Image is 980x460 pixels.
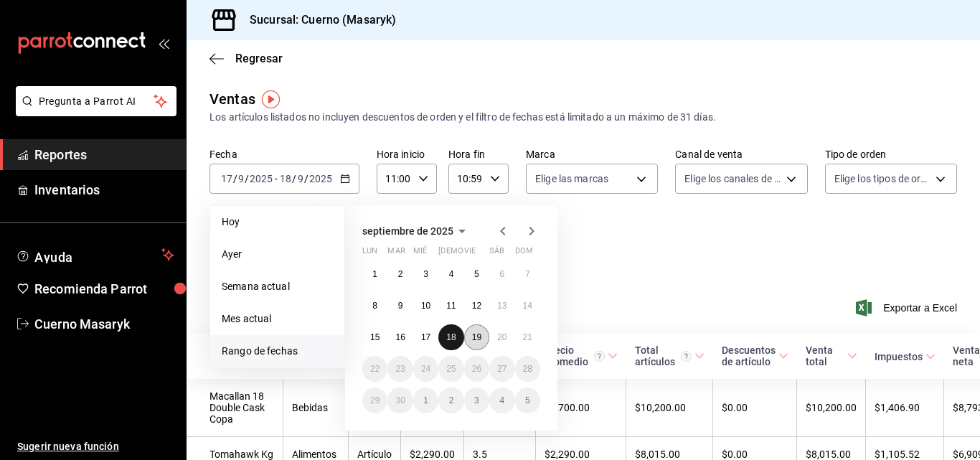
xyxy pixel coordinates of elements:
td: $0.00 [713,379,797,437]
span: / [304,173,308,184]
button: 20 de septiembre de 2025 [489,324,514,350]
abbr: jueves [438,246,523,261]
button: Regresar [209,52,283,65]
button: 16 de septiembre de 2025 [387,324,413,350]
button: Exportar a Excel [859,299,957,316]
abbr: 5 de septiembre de 2025 [474,269,479,279]
abbr: 19 de septiembre de 2025 [472,332,481,342]
abbr: 28 de septiembre de 2025 [523,364,532,374]
div: Los artículos listados no incluyen descuentos de orden y el filtro de fechas está limitado a un m... [209,110,957,125]
span: Semana actual [222,279,333,294]
div: Ventas [209,88,255,110]
abbr: martes [387,246,405,261]
abbr: 13 de septiembre de 2025 [497,301,507,311]
button: 5 de septiembre de 2025 [464,261,489,287]
button: 21 de septiembre de 2025 [515,324,540,350]
abbr: 15 de septiembre de 2025 [370,332,380,342]
span: Inventarios [34,180,174,200]
img: Tooltip marker [262,90,280,108]
abbr: 2 de septiembre de 2025 [398,269,403,279]
abbr: 12 de septiembre de 2025 [472,301,481,311]
td: Bebidas [283,379,349,437]
button: 29 de septiembre de 2025 [362,388,387,413]
abbr: 17 de septiembre de 2025 [421,332,430,342]
label: Marca [526,149,658,159]
abbr: 3 de septiembre de 2025 [423,269,428,279]
a: Pregunta a Parrot AI [10,104,176,119]
div: Descuentos de artículo [722,344,776,367]
label: Canal de venta [675,149,807,159]
button: 7 de septiembre de 2025 [515,261,540,287]
span: Elige las marcas [535,172,608,186]
abbr: 3 de octubre de 2025 [474,395,479,405]
button: 25 de septiembre de 2025 [438,356,463,382]
span: Sugerir nueva función [17,439,174,454]
abbr: 30 de septiembre de 2025 [395,395,405,405]
input: -- [237,173,245,184]
div: Total artículos [635,344,692,367]
abbr: 18 de septiembre de 2025 [446,332,456,342]
abbr: 7 de septiembre de 2025 [525,269,530,279]
button: 3 de septiembre de 2025 [413,261,438,287]
button: 10 de septiembre de 2025 [413,293,438,319]
button: 9 de septiembre de 2025 [387,293,413,319]
abbr: 14 de septiembre de 2025 [523,301,532,311]
abbr: 4 de octubre de 2025 [499,395,504,405]
button: Pregunta a Parrot AI [16,86,176,116]
button: 30 de septiembre de 2025 [387,388,413,413]
span: Descuentos de artículo [722,344,788,367]
button: 11 de septiembre de 2025 [438,293,463,319]
input: -- [220,173,233,184]
span: Regresar [235,52,283,65]
abbr: 21 de septiembre de 2025 [523,332,532,342]
abbr: 23 de septiembre de 2025 [395,364,405,374]
span: Ayer [222,247,333,262]
button: 1 de septiembre de 2025 [362,261,387,287]
abbr: viernes [464,246,476,261]
button: septiembre de 2025 [362,222,471,240]
label: Hora fin [448,149,509,159]
abbr: 16 de septiembre de 2025 [395,332,405,342]
abbr: 25 de septiembre de 2025 [446,364,456,374]
div: Venta total [806,344,844,367]
input: -- [297,173,304,184]
button: 23 de septiembre de 2025 [387,356,413,382]
button: 8 de septiembre de 2025 [362,293,387,319]
button: 5 de octubre de 2025 [515,388,540,413]
label: Hora inicio [377,149,437,159]
abbr: 8 de septiembre de 2025 [372,301,377,311]
abbr: 2 de octubre de 2025 [449,395,454,405]
td: $1,406.90 [866,379,944,437]
input: ---- [308,173,333,184]
abbr: miércoles [413,246,427,261]
abbr: 9 de septiembre de 2025 [398,301,403,311]
abbr: lunes [362,246,377,261]
div: Impuestos [875,351,923,362]
span: Reportes [34,145,174,164]
button: 24 de septiembre de 2025 [413,356,438,382]
abbr: domingo [515,246,533,261]
h3: Sucursal: Cuerno (Masaryk) [238,11,396,29]
button: 22 de septiembre de 2025 [362,356,387,382]
span: Recomienda Parrot [34,279,174,299]
button: 6 de septiembre de 2025 [489,261,514,287]
label: Tipo de orden [825,149,957,159]
span: Ayuda [34,246,156,263]
span: Venta total [806,344,857,367]
abbr: 10 de septiembre de 2025 [421,301,430,311]
abbr: 11 de septiembre de 2025 [446,301,456,311]
span: / [292,173,296,184]
abbr: 20 de septiembre de 2025 [497,332,507,342]
td: Macallan 18 Double Cask Copa [187,379,283,437]
span: / [245,173,249,184]
span: Impuestos [875,351,936,362]
span: Total artículos [635,344,705,367]
abbr: 24 de septiembre de 2025 [421,364,430,374]
abbr: 1 de octubre de 2025 [423,395,428,405]
button: 28 de septiembre de 2025 [515,356,540,382]
abbr: 27 de septiembre de 2025 [497,364,507,374]
span: Elige los tipos de orden [834,172,930,186]
button: 26 de septiembre de 2025 [464,356,489,382]
span: - [275,173,278,184]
